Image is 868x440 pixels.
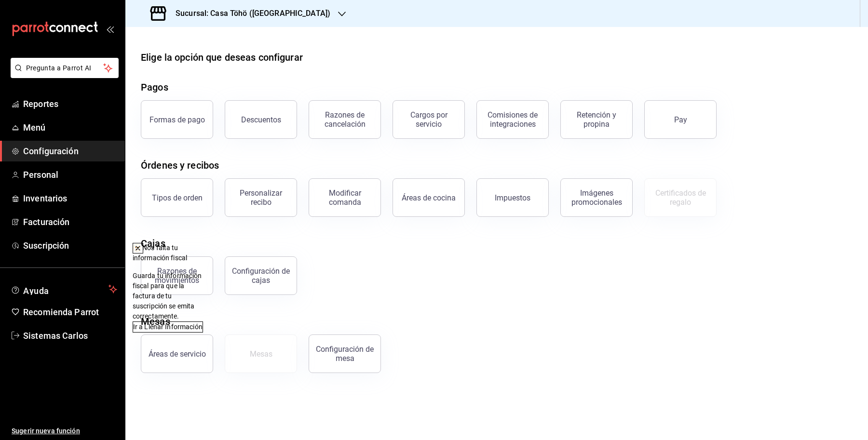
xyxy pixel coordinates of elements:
div: Configuración de mesa [315,345,375,363]
span: Inventarios [23,192,117,205]
button: open_drawer_menu [106,25,114,33]
button: Formas de pago [141,100,213,139]
span: Recomienda Parrot [23,306,117,319]
span: Personal [23,168,117,181]
button: Pay [644,100,717,139]
div: Elige la opción que deseas configurar [141,50,303,65]
span: Sistemas Carlos [23,329,117,342]
button: Descuentos [225,100,297,139]
div: Razones de cancelación [315,110,375,129]
button: Pregunta a Parrot AI [11,58,119,78]
button: Modificar comanda [309,178,381,217]
div: Retención y propina [567,110,626,129]
a: Pregunta a Parrot AI [7,70,119,80]
div: Impuestos [495,193,530,202]
div: Mesas [250,349,272,359]
div: Certificados de regalo [651,188,710,207]
button: Configuración de mesa [309,334,381,373]
div: Áreas de cocina [402,193,456,202]
div: Imágenes promocionales [567,188,626,207]
span: Menú [23,121,117,134]
button: Personalizar recibo [225,178,297,217]
span: Sugerir nueva función [12,426,117,436]
button: Áreas de cocina [393,178,465,217]
button: Comisiones de integraciones [476,100,549,139]
button: Retención y propina [560,100,633,139]
p: Guarda tu información fiscal para que la factura de tu suscripción se emita correctamente. [133,271,203,321]
div: Áreas de servicio [149,349,206,359]
span: Reportes [23,97,117,110]
div: Personalizar recibo [231,188,291,207]
div: Configuración de cajas [231,267,291,285]
button: Imágenes promocionales [560,178,633,217]
button: Impuestos [476,178,549,217]
div: Modificar comanda [315,188,375,207]
div: Tipos de orden [152,193,203,202]
h3: Sucursal: Casa Töhö ([GEOGRAPHIC_DATA]) [168,8,330,19]
button: Mesas [225,334,297,373]
button: Razones de cancelación [309,100,381,139]
div: Pagos [141,80,168,94]
span: Ayuda [23,283,105,295]
div: Formas de pago [149,115,205,124]
button: Tipos de orden [141,178,213,217]
span: Ir a Llenar Información [133,322,203,332]
span: Facturación [23,215,117,228]
div: 🫥 Nos falta tu información fiscal [133,243,203,263]
button: Configuración de cajas [225,256,297,295]
span: Pregunta a Parrot AI [26,63,104,73]
button: Cargos por servicio [393,100,465,139]
div: Cajas [141,236,165,251]
button: Certificados de regalo [644,178,717,217]
button: Áreas de servicio [141,334,213,373]
div: Cargos por servicio [399,110,459,129]
span: Suscripción [23,239,117,252]
button: Ir a Llenar Información [133,321,203,333]
div: Pay [674,115,687,124]
span: Configuración [23,145,117,158]
div: Órdenes y recibos [141,158,219,173]
div: Descuentos [241,115,281,124]
div: Comisiones de integraciones [483,110,542,129]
